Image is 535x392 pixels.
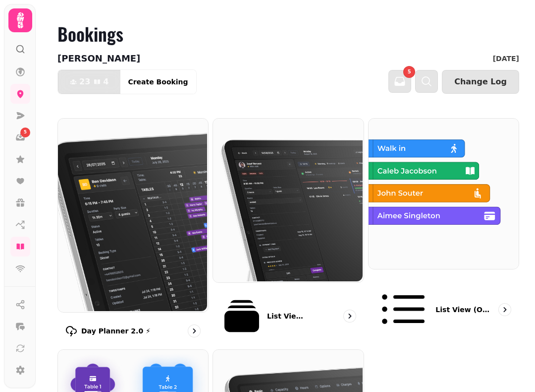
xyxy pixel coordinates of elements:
[57,118,209,345] a: Day Planner 2.0 ⚡Day Planner 2.0 ⚡
[500,305,510,315] svg: go to
[57,118,207,311] img: Day Planner 2.0 ⚡
[493,54,519,64] p: [DATE]
[213,118,364,345] a: List View 2.0 ⚡ (New)List View 2.0 ⚡ (New)
[408,69,411,74] span: 5
[103,78,108,86] span: 4
[24,129,27,136] span: 5
[435,305,489,315] p: List view (Old - going soon)
[345,311,355,321] svg: go to
[128,78,188,85] span: Create Booking
[454,78,507,86] span: Change Log
[368,118,519,345] a: List view (Old - going soon)List view (Old - going soon)
[189,326,199,336] svg: go to
[57,52,140,65] p: [PERSON_NAME]
[212,118,362,281] img: List View 2.0 ⚡ (New)
[58,70,120,94] button: 234
[79,78,90,86] span: 23
[442,70,519,94] button: Change Log
[267,311,308,321] p: List View 2.0 ⚡ (New)
[10,128,30,147] a: 5
[120,70,196,94] button: Create Booking
[81,326,151,336] p: Day Planner 2.0 ⚡
[368,118,518,268] img: List view (Old - going soon)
